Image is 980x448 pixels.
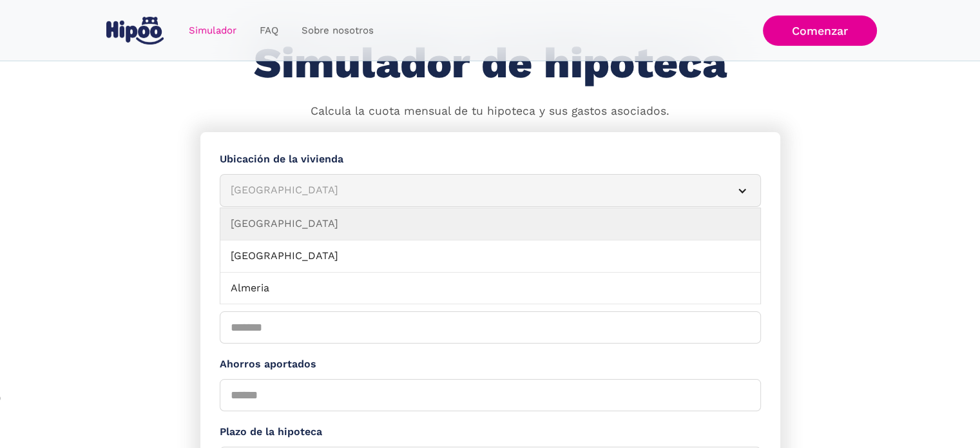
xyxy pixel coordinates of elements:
nav: [GEOGRAPHIC_DATA] [220,208,761,304]
a: [GEOGRAPHIC_DATA] [220,208,760,240]
p: Calcula la cuota mensual de tu hipoteca y sus gastos asociados. [311,103,669,120]
h1: Simulador de hipoteca [254,40,727,87]
div: [GEOGRAPHIC_DATA] [231,182,719,199]
a: Comenzar [763,15,877,46]
a: Sobre nosotros [290,18,385,43]
label: Ubicación de la vivienda [220,151,761,168]
a: Simulador [177,18,248,43]
label: Ahorros aportados [220,356,761,373]
article: [GEOGRAPHIC_DATA] [220,174,761,207]
a: [GEOGRAPHIC_DATA] [220,240,760,273]
label: Plazo de la hipoteca [220,424,761,440]
a: Almeria [220,273,760,305]
a: FAQ [248,18,290,43]
a: home [104,12,167,50]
